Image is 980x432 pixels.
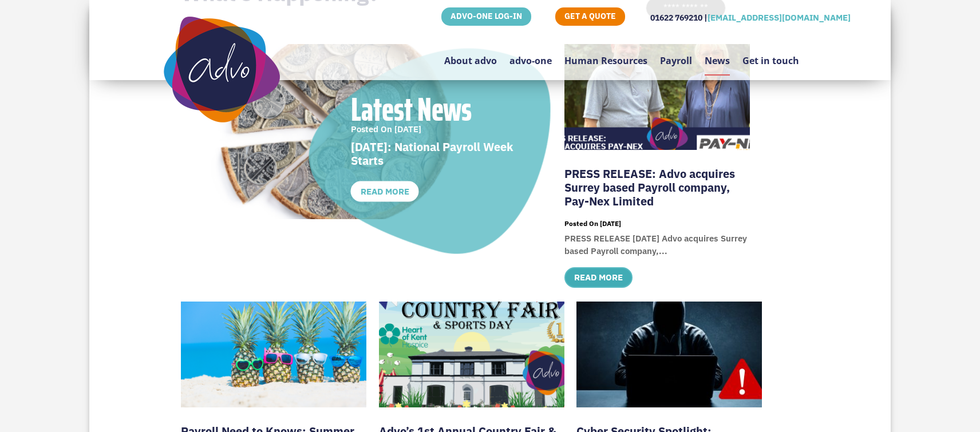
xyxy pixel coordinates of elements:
[367,290,576,407] img: Advo’s 1st Annual Country Fair & Sports Day
[509,28,552,82] a: advo-one
[351,85,548,120] p: Latest News
[553,33,761,150] img: PRESS RELEASE: Advo acquires Surrey based Payroll company, Pay-Nex Limited
[660,28,692,82] a: Payroll
[742,28,799,82] a: Get in touch
[351,181,419,202] a: read more
[564,219,621,228] span: [DATE]
[169,290,378,407] img: Payroll Need to Knows: Summer Holiday Payments
[564,28,647,82] a: Human Resources
[705,28,730,76] a: News
[564,267,633,288] a: read more
[564,166,735,209] a: PRESS RELEASE: Advo acquires Surrey based Payroll company, Pay-Nex Limited
[444,28,497,82] a: About advo
[564,232,750,258] p: PRESS RELEASE [DATE] Advo acquires Surrey based Payroll company,...
[555,7,625,26] a: GET A QUOTE
[441,7,531,26] a: ADVO-ONE LOG-IN
[565,290,773,407] img: Cyber Security Spotlight: Understanding Network Security
[708,12,851,23] a: [EMAIL_ADDRESS][DOMAIN_NAME]
[351,138,513,168] a: [DATE]: National Payroll Week Starts
[650,13,708,23] span: 01622 769210 |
